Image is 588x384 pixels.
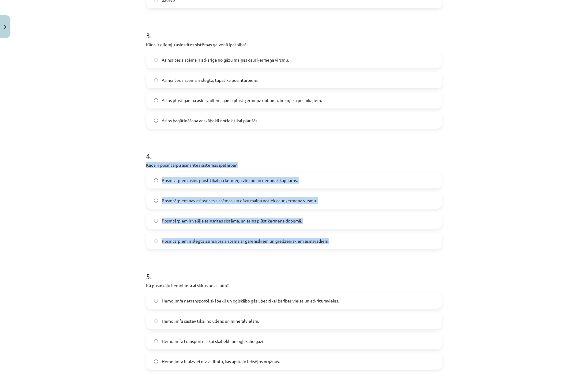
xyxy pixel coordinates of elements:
span: Posmtārpiem ir slēgta asinsrites sistēma ar gareniskiem un gredzeniskiem asinsvadiem. [162,238,329,244]
input: Hemolimfa sastāv tikai no ūdens un minerālvielām. [154,319,158,323]
p: Kāda ir posmtārpu asinsrites sistēmas īpatnība? [146,162,442,168]
input: Hemolimfa transportē tikai skābekli un ogļskābo gāzi. [154,339,158,343]
span: Asinsrites sistēma ir atkarīga no gāzu maiņas caur ķermeņa virsmu. [162,57,289,63]
span: Asins plūst gan pa asinsvadiem, gan izplūst ķermeņa dobumā, līdzīgi kā posmkājiem. [162,97,322,104]
span: Posmtārpiem asins plūst tikai pa ķermeņa virsmu un nenonāk kapilāros. [162,177,298,184]
input: Asins plūst gan pa asinsvadiem, gan izplūst ķermeņa dobumā, līdzīgi kā posmkājiem. [154,98,158,102]
h1: 5 . [146,261,442,280]
span: Asinsrites sistēma ir slēgta, tāpat kā posmtārpiem. [162,77,258,83]
input: Posmtārpiem nav asinsrites sistēmas, un gāzu maiņa notiek caur ķermeņa virsmu. [154,199,158,203]
p: Kāda ir gliemju asinsrites sistēmas galvenā īpatnība? [146,41,442,48]
span: Posmtārpiem nav asinsrites sistēmas, un gāzu maiņa notiek caur ķermeņa virsmu. [162,197,317,204]
input: Posmtārpiem ir vaļēja asinsrites sistēma, un asins plūst ķermeņa dobumā. [154,219,158,223]
span: Hemolimfa ir aizvietota ar limfu, kas apskalo iekšējos orgānus. [162,358,280,365]
span: Hemolimfa transportē tikai skābekli un ogļskābo gāzi. [162,338,264,344]
input: Asins bagātināšana ar skābekli notiek tikai plaušās. [154,119,158,123]
input: Hemolimfa ir aizvietota ar limfu, kas apskalo iekšējos orgānus. [154,359,158,363]
input: Posmtārpiem ir slēgta asinsrites sistēma ar gareniskiem un gredzeniskiem asinsvadiem. [154,239,158,243]
h1: 4 . [146,141,442,160]
span: Hemolimfa netransportē skābekli un ogļskābo gāzi, bet tikai barības vielas un atkritumvielas. [162,298,339,304]
p: Kā posmkāju hemolimfa atšķiras no asinīm? [146,282,442,289]
span: Hemolimfa sastāv tikai no ūdens un minerālvielām. [162,318,259,324]
span: Asins bagātināšana ar skābekli notiek tikai plaušās. [162,117,258,124]
input: Asinsrites sistēma ir slēgta, tāpat kā posmtārpiem. [154,78,158,82]
span: Posmtārpiem ir vaļēja asinsrites sistēma, un asins plūst ķermeņa dobumā. [162,218,302,224]
img: icon-close-lesson-0947bae3869378f0d4975bcd49f059093ad1ed9edebbc8119c70593378902aed.svg [4,25,6,29]
input: Posmtārpiem asins plūst tikai pa ķermeņa virsmu un nenonāk kapilāros. [154,178,158,182]
input: Asinsrites sistēma ir atkarīga no gāzu maiņas caur ķermeņa virsmu. [154,58,158,62]
input: Hemolimfa netransportē skābekli un ogļskābo gāzi, bet tikai barības vielas un atkritumvielas. [154,299,158,303]
h1: 3 . [146,21,442,40]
